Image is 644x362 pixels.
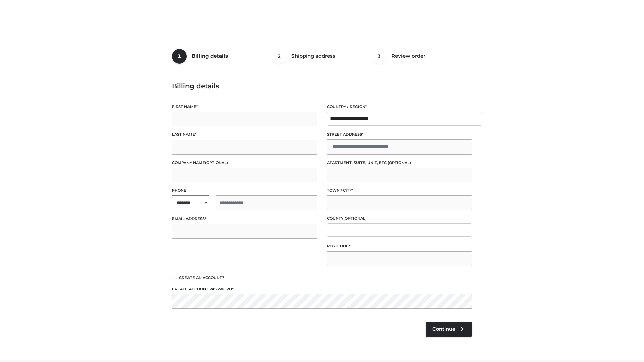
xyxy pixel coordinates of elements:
label: Town / City [327,187,472,194]
span: 1 [172,49,187,64]
span: Shipping address [291,53,335,59]
span: 3 [372,49,387,64]
span: Billing details [192,53,228,59]
span: Create an account? [179,275,224,280]
label: First name [172,104,317,110]
label: Last name [172,131,317,138]
span: (optional) [205,160,228,165]
label: Postcode [327,243,472,249]
label: County [327,215,472,222]
span: Continue [432,326,455,332]
input: Create an account? [172,275,178,279]
span: 2 [272,49,287,64]
span: Review order [391,53,425,59]
label: Street address [327,131,472,138]
label: Company name [172,160,317,166]
label: Create account password [172,286,472,292]
label: Apartment, suite, unit, etc. [327,160,472,166]
span: (optional) [343,216,367,221]
a: Continue [426,322,472,337]
label: Email address [172,216,317,222]
span: (optional) [388,160,411,165]
label: Phone [172,187,317,194]
h3: Billing details [172,82,472,90]
label: Country / Region [327,104,472,110]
